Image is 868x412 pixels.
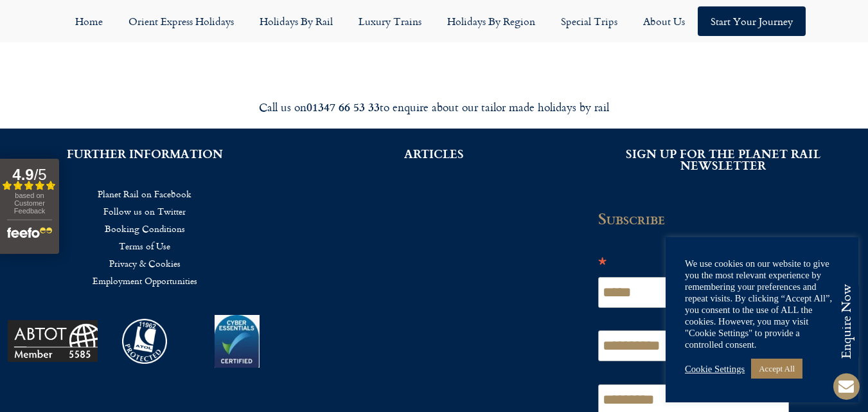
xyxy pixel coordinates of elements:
[434,6,548,36] a: Holidays by Region
[685,363,745,375] a: Cookie Settings
[19,185,270,289] nav: Menu
[116,6,247,36] a: Orient Express Holidays
[247,6,346,36] a: Holidays by Rail
[19,272,270,289] a: Employment Opportunities
[685,258,839,350] div: We use cookies on our website to give you the most relevant experience by remembering your prefer...
[548,6,630,36] a: Special Trips
[19,220,270,237] a: Booking Conditions
[598,237,790,253] div: indicates required
[19,202,270,220] a: Follow us on Twitter
[19,237,270,255] a: Terms of Use
[6,6,862,36] nav: Menu
[75,100,794,114] div: Call us on to enquire about our tailor made holidays by rail
[308,148,559,159] h2: ARTICLES
[19,255,270,272] a: Privacy & Cookies
[751,359,802,379] a: Accept All
[346,6,434,36] a: Luxury Trains
[19,185,270,202] a: Planet Rail on Facebook
[19,148,270,159] h2: FURTHER INFORMATION
[598,210,797,228] h2: Subscribe
[62,6,116,36] a: Home
[630,6,698,36] a: About Us
[598,148,849,171] h2: SIGN UP FOR THE PLANET RAIL NEWSLETTER
[698,6,806,36] a: Start your Journey
[306,98,380,115] strong: 01347 66 53 33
